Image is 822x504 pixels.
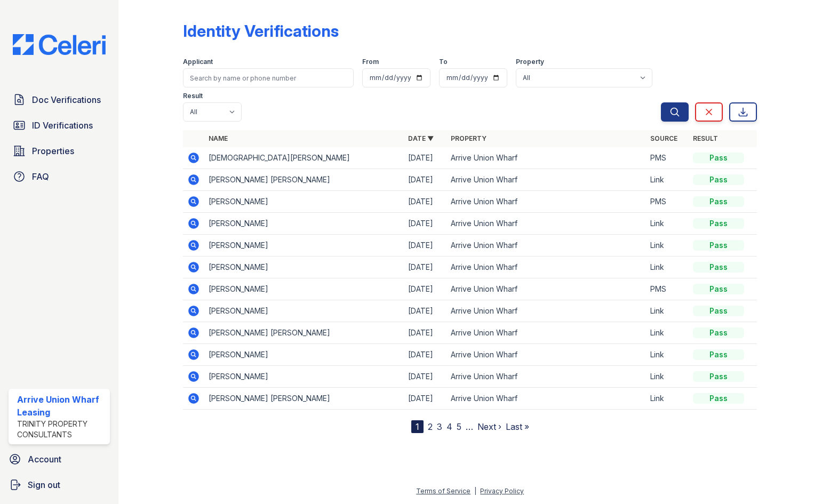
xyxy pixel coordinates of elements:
div: Pass [693,371,744,382]
td: Arrive Union Wharf [446,169,646,191]
a: 4 [446,421,452,432]
div: Pass [693,153,744,163]
div: Pass [693,306,744,316]
td: [DATE] [404,213,446,235]
input: Search by name or phone number [183,68,354,87]
a: Next › [477,421,501,432]
div: Pass [693,284,744,294]
a: Property [451,134,486,142]
td: Link [646,213,689,235]
td: [DATE] [404,344,446,366]
td: Arrive Union Wharf [446,147,646,169]
td: Arrive Union Wharf [446,213,646,235]
div: Pass [693,393,744,404]
span: Sign out [28,478,60,491]
div: Pass [693,174,744,185]
td: PMS [646,278,689,300]
div: Identity Verifications [183,21,339,41]
td: [DATE] [404,235,446,257]
td: Link [646,366,689,388]
span: Account [28,453,61,466]
td: Arrive Union Wharf [446,191,646,213]
a: Date ▼ [408,134,434,142]
span: Doc Verifications [32,93,101,106]
td: PMS [646,147,689,169]
a: 3 [437,421,442,432]
label: From [362,58,379,66]
div: Pass [693,196,744,207]
td: [PERSON_NAME] [PERSON_NAME] [204,388,404,410]
td: [DATE] [404,300,446,322]
a: Name [209,134,228,142]
div: Pass [693,327,744,338]
td: [DATE] [404,169,446,191]
label: To [439,58,448,66]
td: [DATE] [404,147,446,169]
div: Arrive Union Wharf Leasing [17,393,106,419]
span: ID Verifications [32,119,93,132]
td: Arrive Union Wharf [446,388,646,410]
td: Arrive Union Wharf [446,344,646,366]
td: [PERSON_NAME] [PERSON_NAME] [204,322,404,344]
td: [DATE] [404,366,446,388]
td: Arrive Union Wharf [446,257,646,278]
a: 2 [428,421,433,432]
a: Last » [506,421,529,432]
div: Pass [693,262,744,273]
div: Trinity Property Consultants [17,419,106,440]
td: Arrive Union Wharf [446,366,646,388]
span: … [466,420,473,433]
a: Terms of Service [416,487,470,495]
a: Privacy Policy [480,487,524,495]
td: [DATE] [404,257,446,278]
td: [PERSON_NAME] [204,257,404,278]
img: CE_Logo_Blue-a8612792a0a2168367f1c8372b55b34899dd931a85d93a1a3d3e32e68fde9ad4.png [4,34,114,55]
a: 5 [457,421,461,432]
td: Link [646,300,689,322]
a: ID Verifications [9,115,110,136]
td: PMS [646,191,689,213]
div: | [474,487,476,495]
td: [PERSON_NAME] [204,213,404,235]
td: Arrive Union Wharf [446,235,646,257]
label: Property [516,58,544,66]
td: [PERSON_NAME] [204,191,404,213]
td: [DATE] [404,322,446,344]
span: Properties [32,145,74,157]
div: Pass [693,218,744,229]
td: [PERSON_NAME] [204,366,404,388]
div: Pass [693,240,744,251]
td: [PERSON_NAME] [PERSON_NAME] [204,169,404,191]
a: Source [650,134,677,142]
td: [DATE] [404,191,446,213]
td: [DATE] [404,388,446,410]
td: Link [646,169,689,191]
div: 1 [411,420,424,433]
td: [PERSON_NAME] [204,344,404,366]
td: [PERSON_NAME] [204,278,404,300]
a: Doc Verifications [9,89,110,110]
td: [PERSON_NAME] [204,235,404,257]
a: Result [693,134,718,142]
td: Arrive Union Wharf [446,300,646,322]
td: [DEMOGRAPHIC_DATA][PERSON_NAME] [204,147,404,169]
div: Pass [693,349,744,360]
a: FAQ [9,166,110,187]
td: Link [646,388,689,410]
td: [DATE] [404,278,446,300]
td: Link [646,235,689,257]
td: Arrive Union Wharf [446,322,646,344]
a: Properties [9,140,110,162]
label: Result [183,92,203,100]
td: Link [646,257,689,278]
label: Applicant [183,58,213,66]
td: [PERSON_NAME] [204,300,404,322]
span: FAQ [32,170,49,183]
td: Link [646,322,689,344]
td: Link [646,344,689,366]
a: Sign out [4,474,114,495]
a: Account [4,449,114,470]
td: Arrive Union Wharf [446,278,646,300]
